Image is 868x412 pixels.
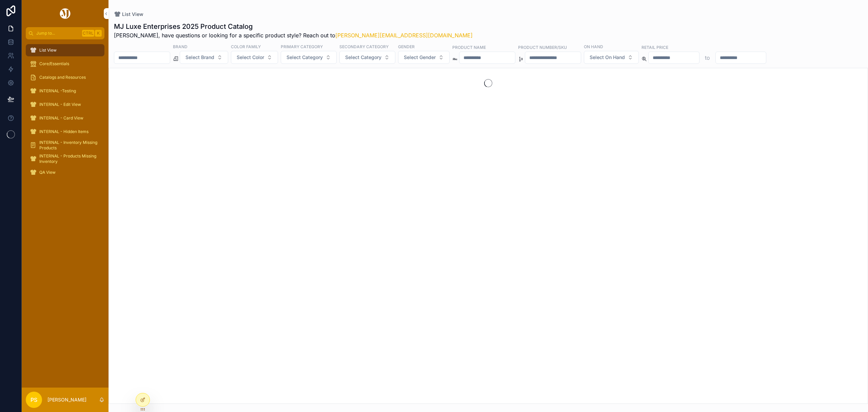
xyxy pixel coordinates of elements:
[452,44,486,50] label: Product Name
[518,44,567,50] label: Product Number/SKU
[39,102,81,107] span: INTERNAL - Edit View
[590,54,625,61] span: Select On Hand
[114,31,473,39] span: [PERSON_NAME], have questions or looking for a specific product style? Reach out to
[281,43,323,50] label: Primary Category
[39,75,86,80] span: Catalogs and Resources
[185,54,214,61] span: Select Brand
[642,44,668,50] label: Retail Price
[122,11,143,18] span: List View
[26,58,104,70] a: Core/Essentials
[26,98,104,111] a: INTERNAL - Edit View
[173,43,188,50] label: Brand
[26,166,104,179] a: QA View
[114,22,473,31] h1: MJ Luxe Enterprises 2025 Product Catalog
[584,43,603,50] label: On Hand
[39,61,69,67] span: Core/Essentials
[39,140,98,151] span: INTERNAL - Inventory Missing Products
[26,139,104,151] a: INTERNAL - Inventory Missing Products
[231,43,261,50] label: Color Family
[237,54,264,61] span: Select Color
[26,71,104,83] a: Catalogs and Resources
[59,8,72,19] img: App logo
[26,44,104,56] a: List View
[26,126,104,138] a: INTERNAL - Hidden Items
[705,54,710,62] p: to
[335,32,473,39] a: [PERSON_NAME][EMAIL_ADDRESS][DOMAIN_NAME]
[39,170,56,175] span: QA View
[404,54,436,61] span: Select Gender
[96,31,101,36] span: K
[26,85,104,97] a: INTERNAL -Testing
[180,51,228,64] button: Select Button
[584,51,639,64] button: Select Button
[39,88,76,94] span: INTERNAL -Testing
[39,48,57,53] span: List View
[39,153,98,164] span: INTERNAL - Products Missing Inventory
[47,396,86,403] p: [PERSON_NAME]
[22,39,108,187] div: scrollable content
[114,11,143,18] a: List View
[26,27,104,39] button: Jump to...CtrlK
[82,30,94,37] span: Ctrl
[339,43,389,50] label: Secondary Category
[398,43,415,50] label: Gender
[39,129,88,134] span: INTERNAL - Hidden Items
[287,54,323,61] span: Select Category
[398,51,450,64] button: Select Button
[36,31,79,36] span: Jump to...
[231,51,278,64] button: Select Button
[339,51,395,64] button: Select Button
[39,115,83,121] span: INTERNAL - Card View
[26,112,104,124] a: INTERNAL - Card View
[345,54,381,61] span: Select Category
[281,51,337,64] button: Select Button
[26,153,104,165] a: INTERNAL - Products Missing Inventory
[31,396,37,404] span: PS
